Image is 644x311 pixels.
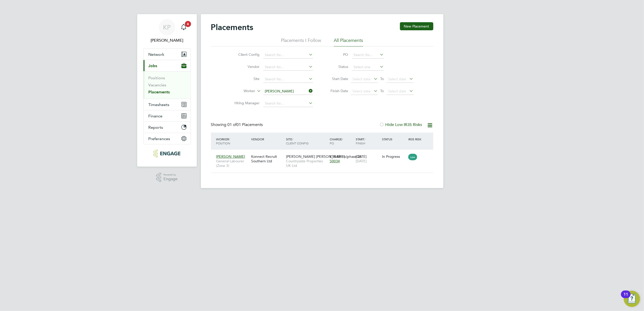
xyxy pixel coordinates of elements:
input: Search for... [263,88,313,95]
h2: Placements [211,22,253,32]
span: Select date [388,77,407,81]
button: Network [144,49,190,60]
a: KP[PERSON_NAME] [143,19,191,43]
a: Powered byEngage [156,173,178,182]
span: Select date [388,89,407,93]
label: Hide Low IR35 Risks [379,122,422,127]
label: Worker [226,89,255,94]
div: [DATE] [354,152,381,166]
div: Status [381,135,407,144]
label: PO [326,52,348,57]
span: Jobs [149,63,157,68]
span: Network [149,52,164,57]
span: / Position [216,137,230,145]
input: Search for... [352,51,384,59]
div: Worker [215,135,250,148]
label: Site [231,76,260,81]
input: Search for... [263,100,313,107]
span: Preferences [149,136,170,141]
button: New Placement [400,22,433,30]
a: [PERSON_NAME]General Labourer (Zone 3)Konnect Recruit Southern Ltd[PERSON_NAME] [PERSON_NAME] (ph... [215,151,433,156]
div: Charge [328,135,355,148]
span: 6 [185,21,191,27]
img: konnectrecruit-logo-retina.png [153,149,180,158]
span: [DATE] [356,159,367,163]
li: All Placements [334,37,363,46]
span: Timesheets [149,102,170,107]
span: / Finish [356,137,365,145]
label: Client Config [231,52,260,57]
button: Jobs [144,60,190,71]
label: Start Date [326,76,348,81]
div: Site [285,135,328,148]
span: Select date [353,89,371,93]
span: [PERSON_NAME] [PERSON_NAME] (phase 2) [286,154,361,159]
span: Kasia Piwowar [143,37,191,43]
li: Placements I Follow [281,37,321,46]
a: 6 [179,19,189,35]
label: Finish Date [326,89,348,93]
a: Go to home page [143,149,191,158]
div: Start [354,135,381,148]
span: KP [163,24,171,31]
span: S0034 [330,159,340,163]
button: Finance [144,110,190,121]
div: IR35 Risk [407,135,424,144]
div: Jobs [144,71,190,99]
a: Vacancies [149,83,166,87]
nav: Main navigation [137,14,197,167]
button: Preferences [144,133,190,144]
span: £18.88 [330,154,341,159]
span: Low [408,154,417,160]
span: [PERSON_NAME] [216,154,245,159]
div: Vendor [250,135,285,144]
label: Status [326,64,348,69]
span: To [379,88,386,94]
span: Countryside Properties UK Ltd [286,159,327,168]
span: Powered by [163,173,178,177]
label: Vendor [231,64,260,69]
span: 01 Placements [228,122,263,127]
span: General Labourer (Zone 3) [216,159,249,168]
input: Search for... [263,51,313,59]
span: / hr [342,155,346,159]
div: In Progress [382,154,406,159]
a: Placements [149,90,170,94]
span: / Client Config [286,137,308,145]
a: Positions [149,75,165,80]
input: Search for... [263,64,313,71]
span: To [379,75,386,82]
input: Search for... [263,76,313,83]
div: Showing [211,122,264,127]
span: / PO [330,137,343,145]
div: 11 [624,294,628,301]
button: Reports [144,122,190,133]
button: Open Resource Center, 11 new notifications [624,291,640,307]
span: Reports [149,125,163,130]
span: Engage [163,177,178,181]
button: Timesheets [144,99,190,110]
input: Select one [352,64,384,71]
div: Konnect Recruit Southern Ltd [250,152,285,166]
span: Select date [353,77,371,81]
span: Finance [149,114,163,118]
span: 01 of [228,122,237,127]
label: Hiring Manager [231,101,260,105]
